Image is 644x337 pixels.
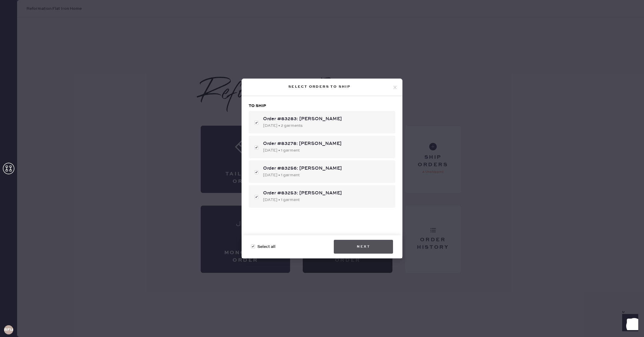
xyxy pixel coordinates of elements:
div: Order #83278: [PERSON_NAME] [263,140,391,147]
div: Order #83256: [PERSON_NAME] [263,165,391,172]
div: [DATE] • 1 garment [263,172,391,178]
div: [DATE] • 2 garments [263,122,391,129]
div: Select orders to ship [246,83,392,90]
div: Order #83283: [PERSON_NAME] [263,116,391,122]
span: Select all [257,244,275,250]
button: Next [334,240,393,254]
iframe: Front Chat [617,311,641,336]
div: [DATE] • 1 garment [263,147,391,154]
div: Order #83253: [PERSON_NAME] [263,190,391,197]
h3: RFIA [4,328,13,332]
h3: To ship [249,103,395,109]
div: [DATE] • 1 garment [263,197,391,203]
